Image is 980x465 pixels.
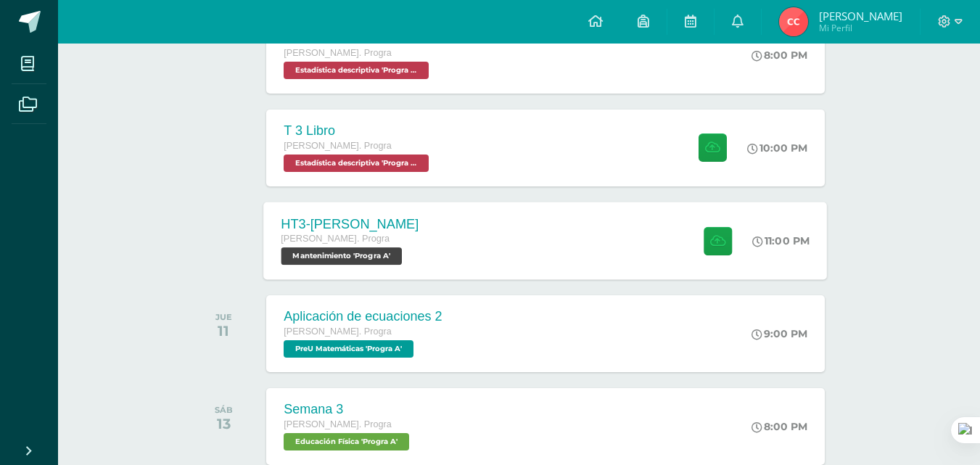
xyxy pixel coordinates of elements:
span: Estadística descriptiva 'Progra A' [284,62,429,79]
div: 13 [215,415,233,432]
span: Mi Perfil [819,22,902,34]
span: PreU Matemáticas 'Progra A' [284,340,413,358]
div: 9:00 PM [752,327,807,340]
span: Estadística descriptiva 'Progra A' [284,155,429,172]
img: 2543896347a832417d6bd533f7c3149a.png [779,7,808,36]
span: [PERSON_NAME] [819,9,902,23]
span: [PERSON_NAME]. Progra [281,234,390,244]
span: Educación Física 'Progra A' [284,433,409,450]
div: 11:00 PM [753,234,810,247]
span: Mantenimiento 'Progra A' [281,247,403,265]
span: [PERSON_NAME]. Progra [284,48,391,58]
div: 8:00 PM [752,420,807,433]
div: 11 [215,322,232,340]
div: 10:00 PM [747,141,807,155]
div: JUE [215,312,232,322]
span: [PERSON_NAME]. Progra [284,326,391,337]
div: 8:00 PM [752,49,807,62]
div: HT3-[PERSON_NAME] [281,216,419,231]
span: [PERSON_NAME]. Progra [284,141,391,151]
div: Semana 3 [284,402,413,417]
div: SÁB [215,405,233,415]
span: [PERSON_NAME]. Progra [284,419,391,429]
div: Aplicación de ecuaciones 2 [284,309,442,324]
div: T 3 Libro [284,123,432,139]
